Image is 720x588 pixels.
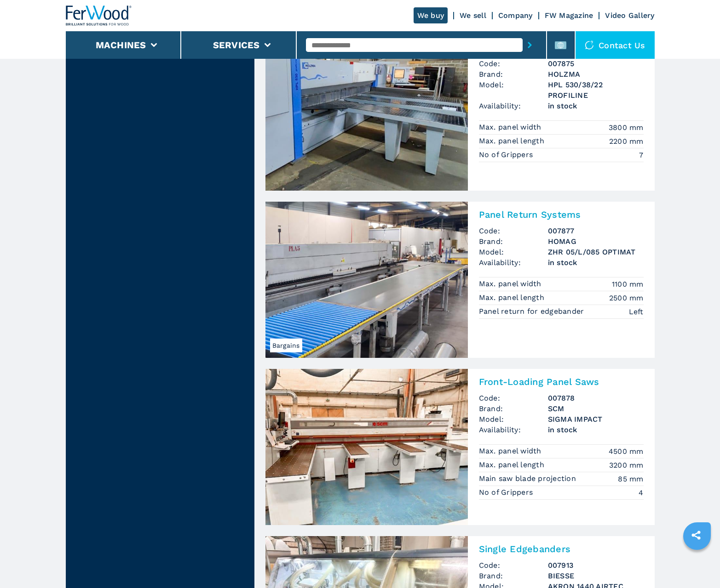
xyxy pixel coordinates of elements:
[265,34,655,191] a: Automatic Loading Panel Saws HOLZMA HPL 530/38/22 PROFILINEAutomatic Loading Panel SawsCode:00787...
[548,257,644,268] span: in stock
[270,339,302,352] span: Bargains
[479,247,548,257] span: Model:
[479,543,644,554] h2: Single Edgebanders
[479,236,548,247] span: Brand:
[609,293,644,303] em: 2500 mm
[265,202,468,358] img: Panel Return Systems HOMAG ZHR 05/L/085 OPTIMAT
[585,40,594,50] img: Contact us
[479,393,548,403] span: Code:
[479,58,548,69] span: Code:
[639,150,643,160] em: 7
[548,247,644,257] h3: ZHR 05/L/085 OPTIMAT
[479,571,548,581] span: Brand:
[576,31,655,59] div: Contact us
[479,560,548,571] span: Code:
[548,393,644,403] h3: 007878
[479,122,544,132] p: Max. panel width
[479,101,548,111] span: Availability:
[479,69,548,79] span: Brand:
[639,487,643,498] em: 4
[548,101,644,111] span: in stock
[479,474,579,484] p: Main saw blade projection
[479,460,547,470] p: Max. panel length
[548,79,644,101] h3: HPL 530/38/22 PROFILINE
[548,571,644,581] h3: BIESSE
[605,11,654,20] a: Video Gallery
[265,369,655,525] a: Front-Loading Panel Saws SCM SIGMA IMPACTFront-Loading Panel SawsCode:007878Brand:SCMModel:SIGMA ...
[548,560,644,571] h3: 007913
[479,209,644,220] h2: Panel Return Systems
[609,446,644,457] em: 4500 mm
[523,34,537,56] button: submit-button
[545,11,593,20] a: FW Magazine
[548,236,644,247] h3: HOMAG
[479,150,536,160] p: No of Grippers
[96,40,146,51] button: Machines
[213,40,260,51] button: Services
[629,306,644,317] em: Left
[414,7,448,23] a: We buy
[548,58,644,69] h3: 007875
[479,376,644,387] h2: Front-Loading Panel Saws
[548,424,644,435] span: in stock
[479,403,548,414] span: Brand:
[479,226,548,236] span: Code:
[609,460,644,470] em: 3200 mm
[548,226,644,236] h3: 007877
[265,34,468,191] img: Automatic Loading Panel Saws HOLZMA HPL 530/38/22 PROFILINE
[479,257,548,268] span: Availability:
[479,306,587,317] p: Panel return for edgebander
[479,136,547,146] p: Max. panel length
[479,446,544,456] p: Max. panel width
[479,414,548,424] span: Model:
[66,6,132,26] img: Ferwood
[609,136,644,147] em: 2200 mm
[681,547,713,581] iframe: Chat
[498,11,533,20] a: Company
[685,524,708,547] a: sharethis
[479,487,536,498] p: No of Grippers
[479,424,548,435] span: Availability:
[618,474,643,484] em: 85 mm
[460,11,486,20] a: We sell
[609,122,644,133] em: 3800 mm
[548,69,644,79] h3: HOLZMA
[548,414,644,424] h3: SIGMA IMPACT
[265,369,468,525] img: Front-Loading Panel Saws SCM SIGMA IMPACT
[612,279,644,289] em: 1100 mm
[479,79,548,101] span: Model:
[265,202,655,358] a: Panel Return Systems HOMAG ZHR 05/L/085 OPTIMATBargainsPanel Return SystemsCode:007877Brand:HOMAG...
[548,403,644,414] h3: SCM
[479,279,544,289] p: Max. panel width
[479,293,547,303] p: Max. panel length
